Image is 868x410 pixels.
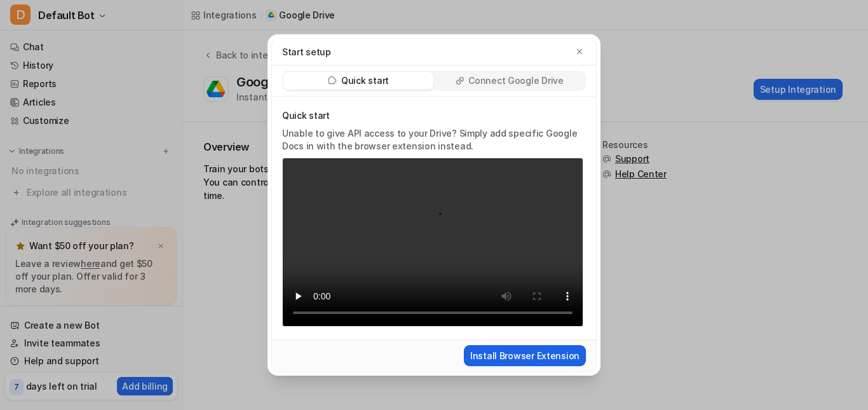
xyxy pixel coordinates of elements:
[282,158,583,327] video: Your browser does not support the video tag.
[282,127,583,153] p: Unable to give API access to your Drive? Simply add specific Google Docs in with the browser exte...
[464,345,586,366] button: Install Browser Extension
[282,109,583,122] p: Quick start
[341,74,389,87] p: Quick start
[282,45,331,58] p: Start setup
[468,74,563,87] p: Connect Google Drive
